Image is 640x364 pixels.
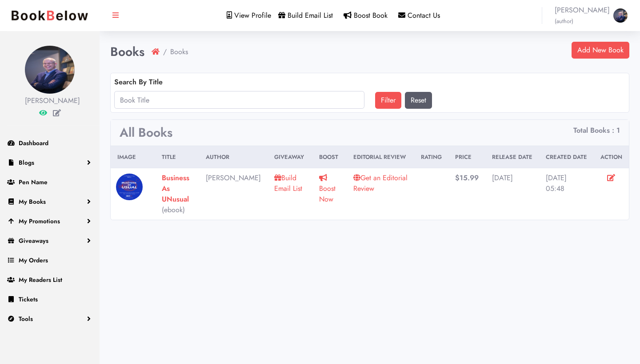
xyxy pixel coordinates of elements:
[375,92,401,109] button: Filter
[110,44,144,59] h1: Books
[199,146,268,168] th: Author
[19,256,48,265] span: My Orders
[114,91,364,109] input: Book Title
[25,46,75,94] img: 1760003854.jpg
[227,10,271,20] a: View Profile
[19,217,60,226] span: My Promotions
[405,92,432,109] a: Reset
[274,173,302,194] a: Build Email List
[155,146,199,168] th: Title
[19,178,48,186] span: Pen Name
[160,47,188,57] li: Books
[234,10,271,20] span: View Profile
[398,10,440,20] a: Contact Us
[455,173,479,183] b: $15.99
[111,146,155,168] th: Image
[572,42,629,59] a: Add New Book
[278,10,333,20] a: Build Email List
[25,95,75,106] div: [PERSON_NAME]
[155,168,199,220] td: (ebook)
[354,10,388,20] span: Boost Book
[539,168,594,220] td: [DATE] 05:48
[19,236,48,245] span: Giveaways
[408,10,440,20] span: Contact Us
[353,173,408,194] a: Get an Editorial Review
[152,47,188,57] nav: breadcrumb
[555,5,610,26] span: [PERSON_NAME]
[347,146,414,168] th: Editorial Review
[114,77,163,87] label: Search By Title
[555,17,573,25] small: (author)
[19,275,62,284] span: My Readers List
[485,168,539,220] td: [DATE]
[485,146,539,168] th: Release Date
[448,146,485,168] th: Price
[594,146,629,168] th: Action
[199,168,268,220] td: [PERSON_NAME]
[573,125,620,136] li: Total Books : 1
[344,10,388,20] a: Boost Book
[19,295,38,304] span: Tickets
[312,146,347,168] th: Boost
[19,197,46,206] span: My Books
[19,314,33,323] span: Tools
[268,146,312,168] th: Giveaway
[319,173,336,204] a: Boost Now
[7,6,92,25] img: bookbelow.PNG
[19,138,48,147] span: Dashboard
[414,146,448,168] th: Rating
[539,146,594,168] th: Created Date
[120,125,172,140] h3: All Books
[613,8,628,23] img: 1760003854.jpg
[19,158,34,167] span: Blogs
[116,174,143,200] img: 1760003290.png
[288,10,333,20] span: Build Email List
[162,173,189,204] a: Business As UNusual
